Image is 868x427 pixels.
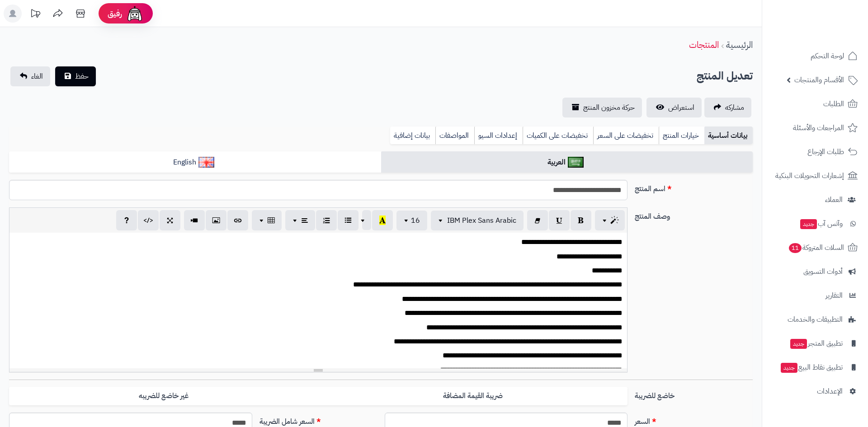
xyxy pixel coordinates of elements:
span: وآتس آب [799,217,843,230]
a: المنتجات [689,38,719,52]
a: الرئيسية [726,38,753,52]
a: التقارير [768,285,863,306]
img: ai-face.png [126,5,144,23]
label: السعر [631,413,756,427]
span: السلات المتروكة [788,241,844,254]
a: العملاء [768,189,863,211]
span: رفيق [108,8,122,19]
button: IBM Plex Sans Arabic [431,211,524,230]
a: تطبيق المتجرجديد [768,333,863,354]
a: الطلبات [768,93,863,115]
a: تطبيق نقاط البيعجديد [768,357,863,378]
a: بيانات إضافية [390,127,435,145]
button: 16 [396,211,427,230]
span: جديد [790,339,807,349]
a: إعدادات السيو [474,127,523,145]
a: العربية [381,151,753,174]
a: بيانات أساسية [704,127,753,145]
span: الغاء [31,71,43,82]
a: استعراض [646,98,702,117]
a: خيارات المنتج [659,127,704,145]
img: English [198,157,214,168]
img: العربية [568,157,584,168]
span: 16 [411,215,420,226]
a: السلات المتروكة11 [768,237,863,258]
span: إشعارات التحويلات البنكية [775,169,844,182]
span: طلبات الإرجاع [807,145,844,158]
span: IBM Plex Sans Arabic [447,215,516,226]
span: لوحة التحكم [811,50,844,62]
span: حركة مخزون المنتج [583,102,635,113]
a: الغاء [10,66,50,86]
label: السعر شامل الضريبة [256,413,381,427]
span: المراجعات والأسئلة [793,122,844,134]
a: تخفيضات على السعر [593,127,659,145]
span: تطبيق نقاط البيع [780,361,843,374]
label: اسم المنتج [631,180,756,194]
a: المواصفات [435,127,474,145]
label: وصف المنتج [631,207,756,222]
a: إشعارات التحويلات البنكية [768,165,863,187]
label: غير خاضع للضريبه [9,387,318,405]
label: ضريبة القيمة المضافة [318,387,627,405]
a: مشاركه [704,98,751,117]
a: المراجعات والأسئلة [768,117,863,139]
h2: تعديل المنتج [697,67,753,85]
span: تطبيق المتجر [789,337,843,350]
a: لوحة التحكم [768,45,863,67]
a: تحديثات المنصة [24,5,47,25]
a: أدوات التسويق [768,261,863,282]
a: وآتس آبجديد [768,213,863,235]
span: الإعدادات [817,385,843,398]
span: أدوات التسويق [803,265,843,278]
span: 11 [789,243,802,253]
a: تخفيضات على الكميات [523,127,593,145]
span: حفظ [75,71,89,82]
a: طلبات الإرجاع [768,141,863,163]
label: خاضع للضريبة [631,387,756,401]
span: جديد [800,219,817,229]
span: التطبيقات والخدمات [788,313,843,326]
img: logo-2.png [807,24,859,43]
span: العملاء [825,193,843,206]
a: الإعدادات [768,380,863,402]
a: حركة مخزون المنتج [562,98,642,117]
span: الطلبات [823,98,844,110]
span: الأقسام والمنتجات [794,74,844,86]
a: English [9,151,381,174]
span: استعراض [668,102,694,113]
span: التقارير [826,289,843,302]
a: التطبيقات والخدمات [768,309,863,330]
span: جديد [781,363,797,373]
button: حفظ [55,66,96,86]
span: مشاركه [725,102,744,113]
